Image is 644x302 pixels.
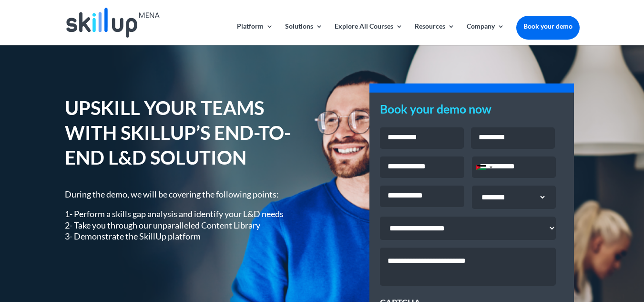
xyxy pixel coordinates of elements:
[415,23,455,45] a: Resources
[596,256,644,302] iframe: Chat Widget
[285,23,323,45] a: Solutions
[237,23,273,45] a: Platform
[467,23,504,45] a: Company
[65,189,308,242] div: During the demo, we will be covering the following points:
[472,157,495,177] div: Selected country
[335,23,403,45] a: Explore All Courses
[65,208,308,242] p: 1- Perform a skills gap analysis and identify your L&D needs 2- Take you through our unparalleled...
[66,8,160,38] img: Skillup Mena
[65,95,308,175] h1: UPSKILL YOUR TEAMS WITH SKILLUP’S END-TO-END L&D SOLUTION
[516,16,580,37] a: Book your demo
[380,103,563,120] h3: Book your demo now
